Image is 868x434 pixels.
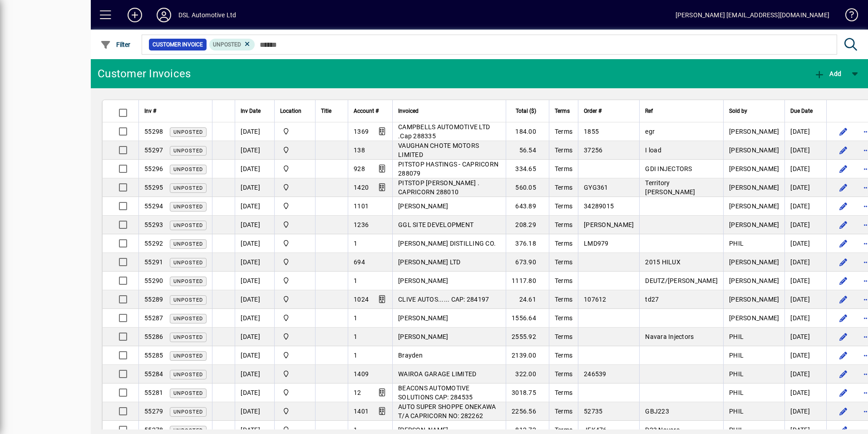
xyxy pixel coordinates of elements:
span: 1 [354,333,357,340]
button: Filter [98,36,133,53]
span: PITSTOP HASTINGS - CAPRICORN 288079 [398,161,498,177]
span: Unposted [173,185,203,191]
span: 1401 [354,408,369,415]
span: 138 [354,146,365,154]
span: [PERSON_NAME] [398,333,448,340]
span: Terms [555,202,572,210]
td: 560.05 [506,178,549,197]
span: 52735 [584,408,602,415]
button: Edit [836,329,850,344]
span: DEUTZ/[PERSON_NAME] [645,277,718,284]
button: Edit [836,273,850,288]
button: Edit [836,255,850,269]
span: Ref [645,106,653,116]
span: Central [280,126,310,136]
span: GYG361 [584,184,608,191]
button: Edit [836,217,850,232]
span: [PERSON_NAME] DISTILLING CO. [398,240,496,247]
button: Edit [836,161,850,176]
button: Edit [836,367,850,381]
div: Invoiced [398,106,500,116]
div: DSL Automotive Ltd [178,8,236,22]
span: 1 [354,277,357,284]
span: Territory [PERSON_NAME] [645,179,695,196]
td: 1556.64 [506,309,549,328]
span: Terms [555,389,572,396]
span: 107612 [584,296,607,303]
div: Inv # [144,106,207,116]
td: 334.65 [506,160,549,178]
span: 55290 [144,277,163,284]
span: 37256 [584,146,602,154]
span: Central [280,369,310,379]
span: 12 [354,389,361,396]
span: 1409 [354,370,369,378]
span: Unposted [173,428,203,434]
span: 55287 [144,314,163,322]
span: Filter [100,41,131,48]
button: Profile [149,7,178,23]
td: [DATE] [784,402,826,421]
span: 55281 [144,389,163,396]
td: [DATE] [784,178,826,197]
button: Add [812,66,843,82]
span: 55292 [144,240,163,247]
span: Inv Date [241,106,261,116]
span: 1236 [354,221,369,228]
span: GBJ223 [645,408,669,415]
span: td27 [645,296,659,303]
div: Inv Date [241,106,269,116]
div: Order # [584,106,634,116]
span: Terms [555,314,572,322]
span: Due Date [790,106,813,116]
td: [DATE] [235,290,274,309]
span: Sold by [729,106,747,116]
span: PHIL [729,240,744,247]
span: Central [280,220,310,230]
span: 55298 [144,128,163,135]
span: Unposted [173,316,203,322]
mat-chip: Customer Invoice Status: Unposted [209,39,255,50]
span: Terms [555,426,572,434]
td: [DATE] [784,253,826,272]
span: Terms [555,258,572,266]
span: 1369 [354,128,369,135]
td: [DATE] [784,234,826,253]
td: [DATE] [235,141,274,160]
span: Title [321,106,331,116]
span: Terms [555,277,572,284]
td: 208.29 [506,216,549,234]
div: Due Date [790,106,821,116]
span: 2015 HILUX [645,258,681,266]
span: WAIROA GARAGE LIMITED [398,370,476,378]
span: Central [280,145,310,155]
td: 322.00 [506,365,549,384]
div: Customer Invoices [98,66,191,81]
span: [PERSON_NAME] [729,314,779,322]
span: Terms [555,408,572,415]
span: Unposted [173,167,203,172]
span: 1420 [354,184,369,191]
span: 55296 [144,165,163,172]
span: Inv # [144,106,156,116]
span: Unposted [173,241,203,247]
span: 1 [354,426,357,434]
div: [PERSON_NAME] [EMAIL_ADDRESS][DOMAIN_NAME] [676,8,829,22]
span: GDI INJECTORS [645,165,692,172]
td: [DATE] [784,365,826,384]
span: 1 [354,352,357,359]
span: PHIL [729,352,744,359]
a: Knowledge Base [838,2,857,31]
span: Terms [555,296,572,303]
span: Central [280,406,310,416]
td: [DATE] [235,384,274,402]
td: [DATE] [235,160,274,178]
span: LMD979 [584,240,609,247]
span: Central [280,257,310,267]
td: [DATE] [784,346,826,365]
span: Brayden [398,352,423,359]
span: Terms [555,165,572,172]
span: Location [280,106,301,116]
span: Central [280,313,310,323]
td: 2555.92 [506,328,549,346]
